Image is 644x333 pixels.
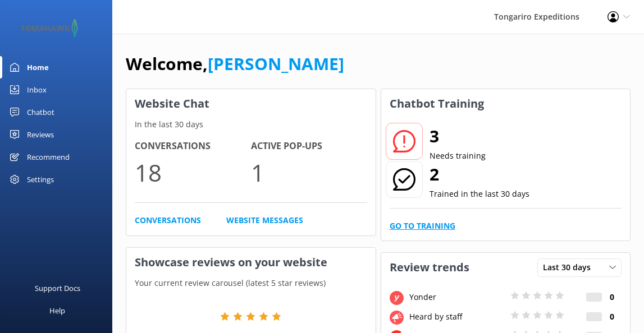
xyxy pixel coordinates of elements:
h4: 0 [602,291,622,303]
div: Recommend [27,146,70,168]
a: Go to Training [390,220,455,232]
div: Support Docs [35,277,80,299]
div: Heard by staff [407,311,508,323]
p: Trained in the last 30 days [430,188,529,200]
h4: Active Pop-ups [251,139,367,154]
p: Your current review carousel (latest 5 star reviews) [126,277,376,289]
h4: 0 [602,311,622,323]
div: Chatbot [27,101,54,123]
div: Inbox [27,78,47,101]
h3: Review trends [381,253,478,282]
h1: Welcome, [126,50,344,77]
span: Last 30 days [543,261,597,274]
h3: Website Chat [126,89,376,118]
h3: Chatbot Training [381,89,492,118]
a: Website Messages [226,214,303,226]
img: 2-1647550015.png [17,19,81,38]
h2: 3 [430,123,486,150]
div: Reviews [27,123,54,146]
div: Help [49,299,65,322]
div: Settings [27,168,54,191]
div: Yonder [407,291,508,303]
div: Home [27,56,49,78]
p: In the last 30 days [126,118,376,131]
p: 1 [251,154,367,191]
p: 18 [135,154,251,191]
a: [PERSON_NAME] [208,52,344,75]
h2: 2 [430,161,529,188]
a: Conversations [135,214,201,226]
p: Needs training [430,150,486,162]
h3: Showcase reviews on your website [126,248,376,277]
h4: Conversations [135,139,251,154]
